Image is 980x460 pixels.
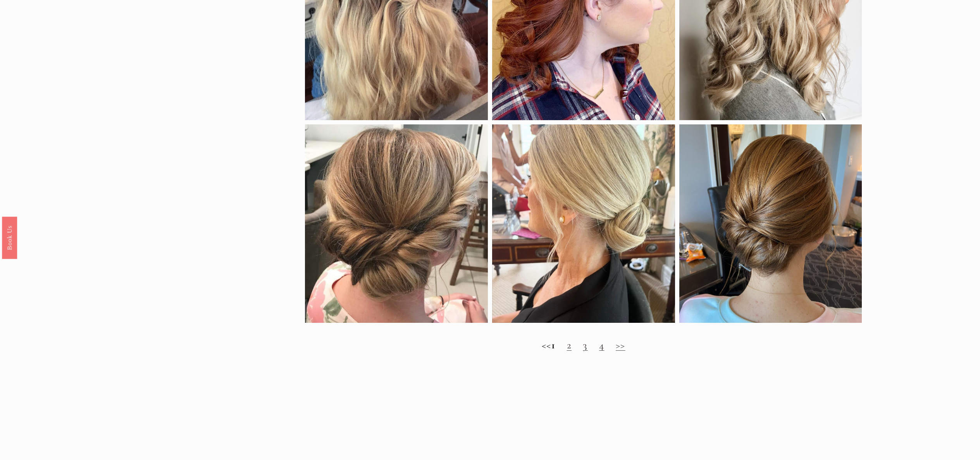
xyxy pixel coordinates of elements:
a: 4 [599,339,604,351]
a: 2 [567,339,572,351]
h2: << [305,339,862,351]
strong: 1 [551,339,555,351]
a: 3 [583,339,587,351]
a: >> [616,339,625,351]
a: Book Us [2,216,17,258]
